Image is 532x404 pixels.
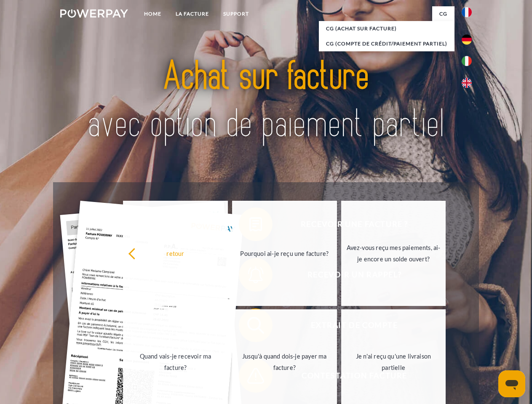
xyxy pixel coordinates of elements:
[346,351,441,373] div: Je n'ai reçu qu'une livraison partielle
[432,6,454,21] a: CG
[319,21,454,36] a: CG (achat sur facture)
[462,56,472,66] img: it
[128,247,223,259] div: retour
[319,36,454,51] a: CG (Compte de crédit/paiement partiel)
[237,351,332,373] div: Jusqu'à quand dois-je payer ma facture?
[498,370,525,397] iframe: Bouton de lancement de la fenêtre de messagerie
[462,35,472,45] img: de
[128,351,223,373] div: Quand vais-je recevoir ma facture?
[346,242,441,265] div: Avez-vous reçu mes paiements, ai-je encore un solde ouvert?
[60,9,128,18] img: logo-powerpay-white.svg
[237,247,332,259] div: Pourquoi ai-je reçu une facture?
[137,6,168,21] a: Home
[216,6,256,21] a: Support
[341,201,446,306] a: Avez-vous reçu mes paiements, ai-je encore un solde ouvert?
[80,40,452,161] img: title-powerpay_fr.svg
[462,7,472,17] img: fr
[168,6,216,21] a: LA FACTURE
[462,78,472,88] img: en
